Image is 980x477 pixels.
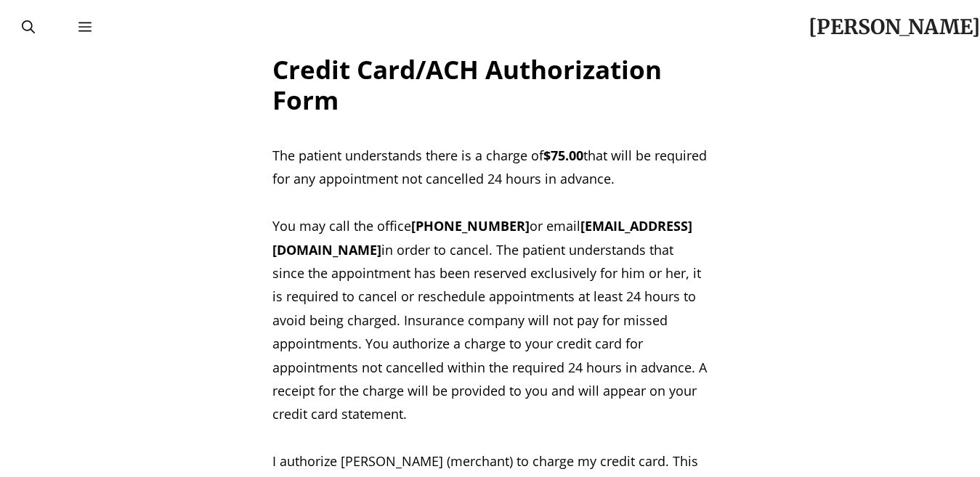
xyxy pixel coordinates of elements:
b: [PHONE_NUMBER] [411,217,530,235]
b: [EMAIL_ADDRESS][DOMAIN_NAME] [272,217,692,258]
h2: Credit Card/ACH Authorization Form [272,54,708,115]
a: [PERSON_NAME] [809,14,980,40]
b: $75.00 [543,147,583,164]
